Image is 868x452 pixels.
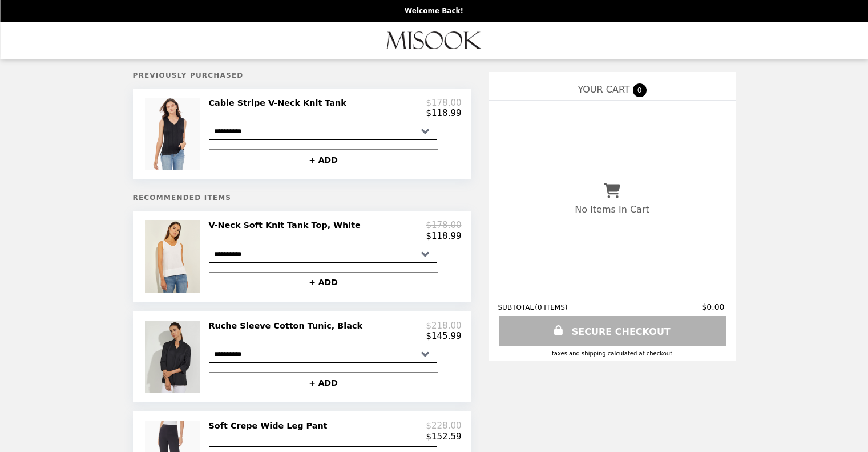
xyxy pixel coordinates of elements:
[426,421,461,431] p: $228.00
[209,98,351,108] h2: Cable Stripe V-Neck Knit Tank
[145,321,203,393] img: Ruche Sleeve Cotton Tunic, Black
[426,321,461,331] p: $218.00
[578,84,629,95] span: YOUR CART
[209,321,368,331] h2: Ruche Sleeve Cotton Tunic, Black
[145,98,203,170] img: Cable Stripe V-Neck Knit Tank
[575,204,649,215] p: No Items In Cart
[209,421,332,431] h2: Soft Crepe Wide Leg Pant
[426,108,461,118] p: $118.99
[209,246,437,263] select: Select a product variant
[405,7,463,15] p: Welcome Back!
[535,303,567,311] span: ( 0 ITEMS )
[426,331,461,341] p: $145.99
[209,220,365,230] h2: V-Neck Soft Knit Tank Top, White
[426,231,461,241] p: $118.99
[209,346,437,363] select: Select a product variant
[426,220,461,230] p: $178.00
[133,194,471,202] h5: Recommended Items
[209,149,438,170] button: + ADD
[145,220,203,293] img: V-Neck Soft Knit Tank Top, White
[209,272,438,293] button: + ADD
[426,431,461,442] p: $152.59
[633,83,647,97] span: 0
[386,29,482,52] img: Brand Logo
[426,98,461,108] p: $178.00
[133,71,471,79] h5: Previously Purchased
[209,123,437,140] select: Select a product variant
[701,302,726,311] span: $0.00
[498,303,535,311] span: SUBTOTAL
[209,372,438,393] button: + ADD
[498,350,726,357] div: Taxes and Shipping calculated at checkout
